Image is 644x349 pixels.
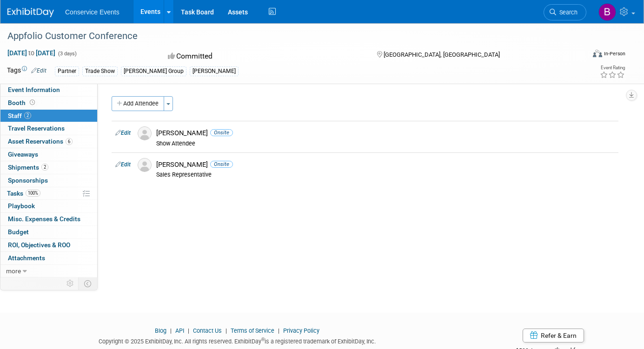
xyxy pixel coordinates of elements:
a: Edit [115,130,131,136]
sup: ® [261,337,265,342]
div: [PERSON_NAME] Group [121,66,186,76]
span: | [223,327,229,334]
div: [PERSON_NAME] [156,160,615,169]
span: Budget [8,228,29,236]
span: 2 [24,112,31,119]
span: [GEOGRAPHIC_DATA], [GEOGRAPHIC_DATA] [384,51,500,58]
span: | [168,327,174,334]
span: Search [556,9,578,16]
a: Terms of Service [231,327,274,334]
div: Event Rating [600,66,625,70]
span: more [6,267,21,275]
span: Tasks [7,190,40,197]
div: Appfolio Customer Conference [4,28,573,45]
span: (3 days) [57,51,77,57]
div: [PERSON_NAME] [190,66,239,76]
span: Booth [8,99,37,106]
a: Playbook [0,200,97,212]
span: Onsite [210,129,233,136]
span: Shipments [8,164,48,171]
span: Playbook [8,202,35,210]
a: more [0,265,97,277]
span: Misc. Expenses & Credits [8,215,80,223]
div: Event Format [534,48,625,62]
a: Edit [31,67,46,74]
span: Sponsorships [8,177,48,184]
a: Travel Reservations [0,122,97,135]
div: In-Person [604,50,625,57]
span: | [186,327,192,334]
span: Staff [8,112,31,119]
a: Blog [155,327,166,334]
a: Attachments [0,252,97,264]
a: Sponsorships [0,174,97,187]
td: Toggle Event Tabs [79,277,98,290]
a: API [175,327,184,334]
div: Trade Show [82,66,118,76]
img: Associate-Profile-5.png [138,158,152,172]
a: Staff2 [0,110,97,122]
a: Contact Us [193,327,222,334]
img: ExhibitDay [7,8,54,17]
div: Sales Representative [156,171,615,178]
a: Tasks100% [0,187,97,200]
span: to [27,49,36,57]
a: Budget [0,226,97,238]
span: ROI, Objectives & ROO [8,241,70,249]
a: Refer & Earn [523,329,584,342]
a: Privacy Policy [283,327,319,334]
span: Attachments [8,254,45,262]
span: Conservice Events [65,8,120,16]
a: Edit [115,161,131,168]
div: [PERSON_NAME] [156,129,615,138]
span: | [276,327,282,334]
span: Event Information [8,86,60,93]
img: Associate-Profile-5.png [138,126,152,140]
span: Onsite [210,161,233,168]
a: Search [544,4,586,20]
div: Partner [55,66,79,76]
span: 6 [66,138,73,145]
span: [DATE] [DATE] [7,49,56,57]
img: Brooke Jacques [598,3,616,21]
a: Asset Reservations6 [0,135,97,148]
span: Booth not reserved yet [28,99,37,106]
a: ROI, Objectives & ROO [0,239,97,251]
a: Giveaways [0,148,97,161]
a: Booth [0,97,97,109]
a: Event Information [0,84,97,96]
span: Asset Reservations [8,138,73,145]
div: Copyright © 2025 ExhibitDay, Inc. All rights reserved. ExhibitDay is a registered trademark of Ex... [7,335,467,346]
td: Tags [7,66,46,76]
span: 2 [41,164,48,171]
button: Add Attendee [112,96,164,111]
img: Format-Inperson.png [593,50,602,57]
td: Personalize Event Tab Strip [62,277,79,290]
a: Misc. Expenses & Credits [0,213,97,225]
div: Show Attendee [156,140,615,147]
span: Giveaways [8,151,38,158]
div: Committed [165,48,362,65]
span: 100% [26,190,40,197]
span: Travel Reservations [8,125,65,132]
a: Shipments2 [0,161,97,174]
